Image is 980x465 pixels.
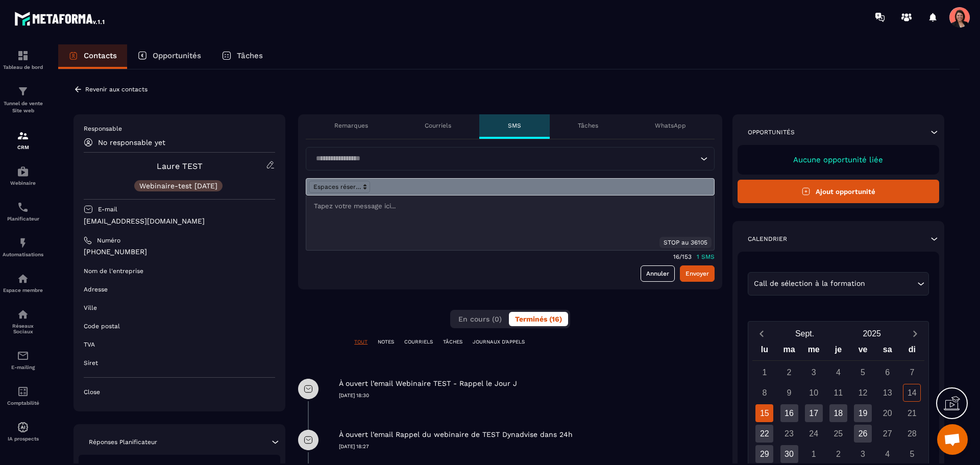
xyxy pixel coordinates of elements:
img: scheduler [17,201,29,213]
p: NOTES [378,338,394,346]
div: 2 [780,363,798,381]
div: Calendar wrapper [752,342,924,463]
div: Calendar days [752,363,924,463]
a: Laure TEST [157,161,203,171]
div: 4 [878,445,896,463]
p: Tâches [578,121,598,130]
div: 15 [755,404,773,422]
a: formationformationTableau de bord [3,42,43,78]
p: Contacts [84,51,117,60]
span: En cours (0) [458,315,502,323]
p: Automatisations [3,252,43,257]
div: me [801,342,826,360]
div: 3 [805,363,823,381]
p: Réseaux Sociaux [3,323,43,334]
p: [PHONE_NUMBER] [84,247,275,257]
div: 16 [780,404,798,422]
div: Ouvrir le chat [937,424,968,455]
p: Responsable [84,125,275,133]
p: [EMAIL_ADDRESS][DOMAIN_NAME] [84,216,275,226]
p: [DATE] 18:27 [339,443,722,450]
span: Call de sélection à la formation [752,278,868,289]
div: STOP au 36105 [659,237,712,248]
p: Remarques [334,121,368,130]
a: accountantaccountantComptabilité [3,378,43,413]
p: Réponses Planificateur [89,438,157,446]
p: CRM [3,144,43,150]
div: 22 [755,425,773,443]
div: 6 [878,363,896,381]
div: Search for option [306,147,715,170]
div: 3 [854,445,872,463]
p: Tunnel de vente Site web [3,100,43,114]
p: 153 [682,253,692,260]
span: Terminés (16) [515,315,562,323]
a: automationsautomationsWebinaire [3,158,43,193]
div: sa [875,342,900,360]
div: 17 [805,404,823,422]
a: automationsautomationsAutomatisations [3,229,43,265]
div: 1 [805,445,823,463]
div: 25 [829,425,847,443]
button: Previous month [752,327,771,340]
div: 5 [854,363,872,381]
a: Annuler [641,265,675,282]
img: automations [17,273,29,285]
img: email [17,350,29,362]
a: emailemailE-mailing [3,342,43,378]
p: TÂCHES [443,338,462,346]
div: 30 [780,445,798,463]
div: 8 [755,384,773,402]
img: automations [17,237,29,249]
p: Siret [84,359,98,367]
p: Courriels [425,121,451,130]
button: Open months overlay [771,325,839,342]
p: E-mailing [3,364,43,370]
p: SMS [508,121,521,130]
p: Numéro [97,236,120,244]
div: 12 [854,384,872,402]
div: 9 [780,384,798,402]
p: Planificateur [3,216,43,222]
p: À ouvert l’email Webinaire TEST - Rappel le Jour J [339,379,517,388]
p: Ville [84,304,97,312]
div: je [826,342,850,360]
button: Open years overlay [838,325,905,342]
p: WhatsApp [655,121,686,130]
div: ma [777,342,801,360]
a: Contacts [58,44,127,69]
input: Search for option [868,278,915,289]
button: Next month [905,327,924,340]
a: formationformationCRM [3,122,43,158]
p: Code postal [84,322,120,330]
p: À ouvert l’email Rappel du webinaire de TEST Dynadvise dans 24h [339,430,573,439]
p: TVA [84,340,95,349]
p: COURRIELS [404,338,433,346]
a: schedulerschedulerPlanificateur [3,193,43,229]
div: 14 [903,384,921,402]
p: [DATE] 18:30 [339,392,722,399]
a: social-networksocial-networkRéseaux Sociaux [3,301,43,342]
p: Webinaire-test [DATE] [139,182,217,189]
p: Adresse [84,285,108,293]
img: automations [17,165,29,178]
div: 29 [755,445,773,463]
div: lu [752,342,777,360]
div: 20 [878,404,896,422]
div: 21 [903,404,921,422]
div: di [900,342,924,360]
div: 7 [903,363,921,381]
div: 26 [854,425,872,443]
div: 28 [903,425,921,443]
button: Ajout opportunité [738,180,939,203]
p: JOURNAUX D'APPELS [473,338,525,346]
img: logo [14,9,106,28]
img: social-network [17,308,29,321]
p: Opportunités [153,51,201,60]
p: Revenir aux contacts [85,86,148,93]
div: 5 [903,445,921,463]
p: Webinaire [3,180,43,186]
p: Close [84,388,275,396]
div: 4 [829,363,847,381]
button: En cours (0) [452,312,508,326]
